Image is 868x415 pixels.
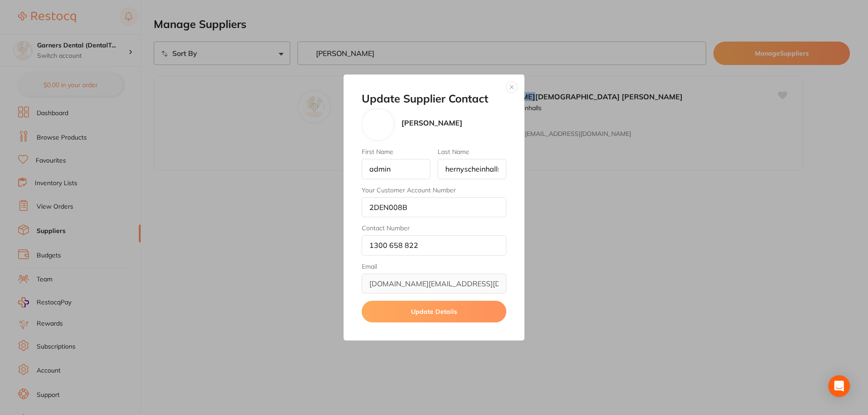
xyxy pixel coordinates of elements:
[362,148,430,155] label: First Name
[362,187,506,194] label: Your Customer Account Number
[828,375,850,397] div: Open Intercom Messenger
[362,301,506,322] button: Update Details
[401,119,462,127] p: [PERSON_NAME]
[362,224,506,232] label: Contact Number
[438,148,506,155] label: Last Name
[362,263,506,270] label: Email
[362,93,506,105] h2: Update Supplier Contact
